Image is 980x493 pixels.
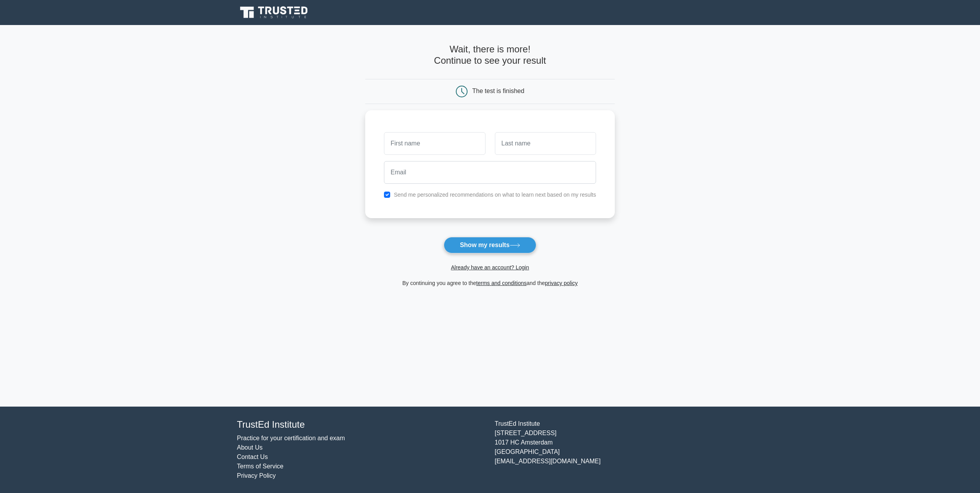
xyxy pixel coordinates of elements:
a: Practice for your certification and exam [237,435,345,441]
input: Email [384,161,596,184]
div: By continuing you agree to the and the [361,278,619,288]
button: Show my results [444,237,536,253]
a: privacy policy [545,280,578,286]
a: Terms of Service [237,463,284,470]
a: About Us [237,444,263,451]
input: First name [384,132,485,155]
h4: Wait, there is more! Continue to see your result [365,44,615,66]
a: terms and conditions [476,280,527,286]
a: Already have an account? Login [451,264,529,271]
input: Last name [495,132,596,155]
h4: TrustEd Institute [237,419,486,430]
div: TrustEd Institute [STREET_ADDRESS] 1017 HC Amsterdam [GEOGRAPHIC_DATA] [EMAIL_ADDRESS][DOMAIN_NAME] [490,419,748,480]
a: Privacy Policy [237,472,276,479]
div: The test is finished [472,88,524,94]
label: Send me personalized recommendations on what to learn next based on my results [394,192,596,198]
a: Contact Us [237,454,268,460]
